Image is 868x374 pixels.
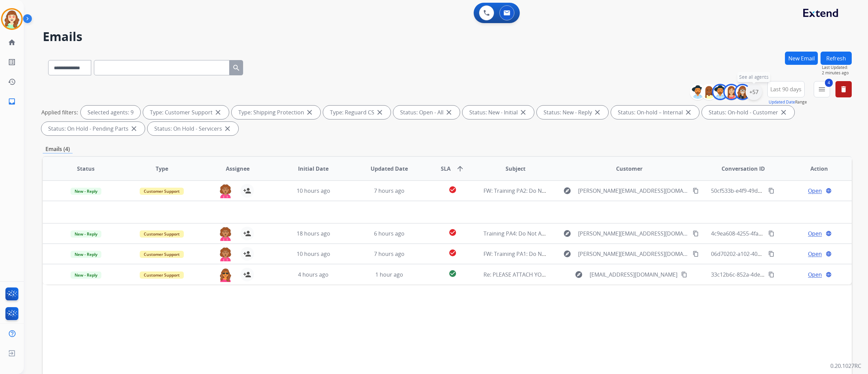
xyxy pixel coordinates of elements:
mat-icon: person_add [243,270,251,279]
span: Range [769,99,807,105]
div: Status: On Hold - Pending Parts [41,122,145,135]
mat-icon: delete [840,85,848,93]
mat-icon: content_copy [693,188,699,194]
span: Open [808,250,822,258]
mat-icon: check_circle [449,186,457,194]
img: agent-avatar [219,247,232,261]
mat-icon: language [826,230,832,237]
span: New - Reply [71,251,101,258]
span: Open [808,229,822,238]
span: New - Reply [71,230,101,238]
span: Conversation ID [722,165,765,173]
div: Selected agents: 9 [81,106,140,119]
mat-icon: language [826,251,832,257]
span: 4 hours ago [298,271,329,278]
span: [EMAIL_ADDRESS][DOMAIN_NAME] [590,270,677,279]
mat-icon: arrow_upward [456,165,464,173]
div: Status: On-hold - Customer [702,106,794,119]
span: 10 hours ago [297,187,330,194]
span: Last Updated: [822,65,852,70]
mat-icon: person_add [243,187,251,195]
mat-icon: close [519,108,527,116]
span: FW: Training PA1: Do Not Assign ([PERSON_NAME]) [484,250,612,258]
th: Action [776,157,852,181]
span: 6 hours ago [374,230,405,237]
mat-icon: close [214,108,222,116]
button: Updated Date [769,99,795,105]
mat-icon: content_copy [768,272,774,278]
h2: Emails [43,30,852,43]
mat-icon: content_copy [768,230,774,237]
span: [PERSON_NAME][EMAIL_ADDRESS][DOMAIN_NAME] [578,250,689,258]
span: Open [808,187,822,195]
div: Type: Customer Support [143,106,229,119]
span: Open [808,270,822,279]
span: 18 hours ago [297,230,330,237]
mat-icon: menu [818,85,826,93]
mat-icon: close [223,125,232,133]
div: Status: New - Reply [537,106,608,119]
mat-icon: check_circle [449,228,457,237]
mat-icon: close [376,108,384,116]
img: agent-avatar [219,227,232,241]
span: Training PA4: Do Not Assign ([PERSON_NAME]) [484,230,601,237]
mat-icon: content_copy [693,251,699,257]
span: [PERSON_NAME][EMAIL_ADDRESS][DOMAIN_NAME] [578,229,689,238]
mat-icon: history [8,78,16,86]
span: 33c12b6c-852a-4dea-b6a7-8722d391bafa [711,271,815,278]
mat-icon: list_alt [8,58,16,66]
mat-icon: person_add [243,250,251,258]
div: +57 [746,84,762,100]
button: 4 [814,81,830,97]
p: Emails (4) [43,145,73,153]
span: New - Reply [71,188,101,195]
span: [PERSON_NAME][EMAIL_ADDRESS][DOMAIN_NAME] [578,187,689,195]
p: 0.20.1027RC [830,362,861,370]
span: 2 minutes ago [822,70,852,76]
div: Type: Shipping Protection [232,106,320,119]
mat-icon: content_copy [681,272,687,278]
mat-icon: search [232,64,240,72]
mat-icon: person_add [243,229,251,238]
mat-icon: explore [563,229,571,238]
div: Status: New - Initial [462,106,534,119]
span: 10 hours ago [297,250,330,258]
button: New Email [785,52,818,65]
span: Customer Support [140,188,184,195]
mat-icon: close [780,108,788,116]
span: 06d70202-a102-40ef-a13c-728031bf6279 [711,250,813,258]
span: Customer Support [140,272,184,279]
mat-icon: language [826,188,832,194]
div: Status: On Hold - Servicers [147,122,238,135]
span: Updated Date [371,165,408,173]
mat-icon: check_circle [449,269,457,278]
span: 7 hours ago [374,250,405,258]
img: avatar [2,10,21,29]
mat-icon: explore [563,250,571,258]
span: Initial Date [298,165,329,173]
mat-icon: content_copy [768,251,774,257]
span: SLA [441,165,451,173]
div: Type: Reguard CS [323,106,391,119]
span: Type [156,165,168,173]
mat-icon: home [8,38,16,46]
span: Customer Support [140,251,184,258]
span: 4 [825,79,833,87]
span: See all agents [739,74,769,80]
span: 7 hours ago [374,187,405,194]
span: 4c9ea608-4255-4fa5-980a-6d48f25f577a [711,230,811,237]
img: agent-avatar [219,268,232,282]
span: Last 90 days [770,88,802,91]
span: New - Reply [71,272,101,279]
p: Applied filters: [41,108,78,116]
span: 50cf533b-e4f9-49db-acde-d9a6b4ebb5ce [711,187,814,194]
mat-icon: check_circle [449,249,457,257]
mat-icon: content_copy [768,188,774,194]
mat-icon: explore [575,270,583,279]
mat-icon: close [305,108,314,116]
span: Re: PLEASE ATTACH YOUR CLAIM PHOTOS TO YOUR REPLY [484,271,630,278]
mat-icon: close [684,108,692,116]
mat-icon: close [130,125,138,133]
span: FW: Training PA2: Do Not Assign ([PERSON_NAME]) [484,187,612,194]
div: Status: On-hold – Internal [611,106,699,119]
